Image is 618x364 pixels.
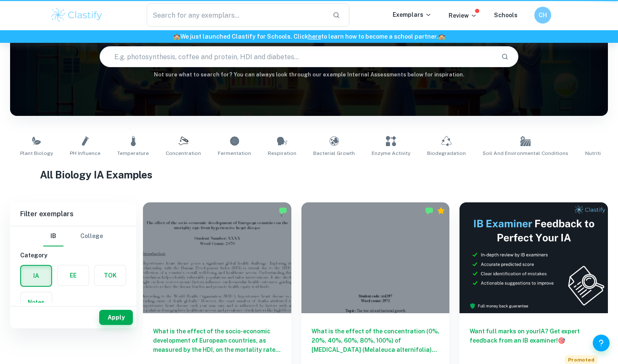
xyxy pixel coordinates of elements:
span: Soil and Environmental Conditions [483,149,568,157]
span: Bacterial Growth [313,149,355,157]
h6: CH [538,10,548,20]
p: Review [449,11,477,20]
button: IA [21,266,51,286]
button: CH [534,7,551,24]
span: 🏫 [173,33,180,40]
img: Thumbnail [460,202,608,313]
span: 🏫 [438,33,445,40]
h6: We just launched Clastify for Schools. Click to learn how to become a school partner. [2,32,616,41]
a: Schools [494,12,518,18]
span: Respiration [268,149,296,157]
span: 🎯 [558,337,565,344]
h6: Want full marks on your IA ? Get expert feedback from an IB examiner! [470,327,598,345]
input: E.g. photosynthesis, coffee and protein, HDI and diabetes... [100,45,494,68]
h6: Filter exemplars [10,202,136,226]
h6: Category [20,251,126,260]
h6: What is the effect of the concentration (0%, 20%, 40%, 60%, 80%, 100%) of [MEDICAL_DATA] (Melaleu... [312,327,440,354]
button: Help and Feedback [593,335,610,351]
h1: All Biology IA Examples [40,167,578,182]
a: here [308,33,321,40]
img: Marked [425,207,433,215]
h6: Not sure what to search for? You can always look through our example Internal Assessments below f... [10,71,608,79]
button: College [80,226,103,246]
span: Biodegradation [427,149,466,157]
input: Search for any exemplars... [147,3,326,27]
button: Search [498,50,512,64]
span: Concentration [166,149,201,157]
span: Temperature [117,149,149,157]
img: Clastify logo [50,7,103,24]
button: EE [58,265,89,285]
span: Enzyme Activity [372,149,410,157]
button: IB [43,226,63,246]
span: pH Influence [70,149,100,157]
button: Apply [99,310,133,325]
button: Notes [21,292,52,312]
span: Fermentation [218,149,251,157]
button: TOK [95,265,126,285]
div: Premium [437,207,445,215]
p: Exemplars [393,10,432,19]
span: Plant Biology [20,149,53,157]
img: Marked [279,207,287,215]
div: Filter type choice [43,226,103,246]
h6: What is the effect of the socio-economic development of European countries, as measured by the HD... [153,327,281,354]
